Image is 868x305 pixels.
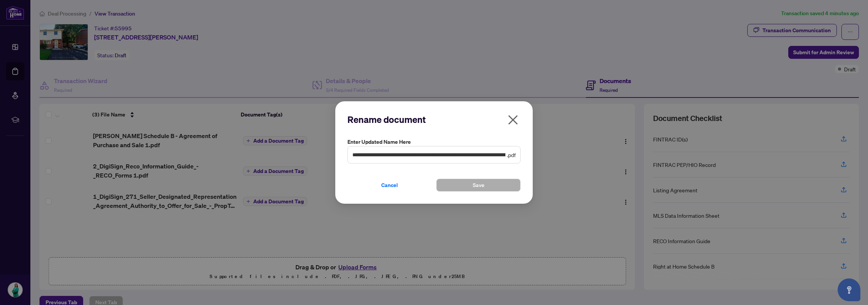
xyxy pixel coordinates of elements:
[507,114,519,126] span: close
[347,113,521,126] h2: Rename document
[347,138,521,146] label: Enter updated name here
[347,179,432,192] button: Cancel
[381,179,398,191] span: Cancel
[838,278,860,301] button: Open asap
[436,179,521,192] button: Save
[507,151,516,159] span: .pdf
